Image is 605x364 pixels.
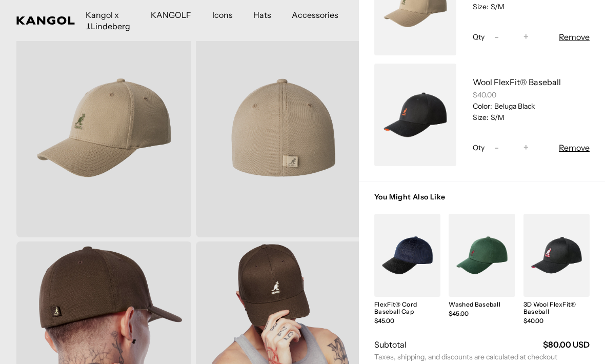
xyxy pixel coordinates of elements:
span: $45.00 [449,310,469,317]
span: + [523,30,529,44]
a: Wool FlexFit® Baseball [473,77,561,87]
span: + [523,141,529,155]
button: - [489,31,504,43]
button: Remove Wool FlexFit® Baseball - Beluga Black / S/M [559,141,590,154]
span: $45.00 [374,317,394,325]
button: + [518,31,534,43]
a: Washed Baseball [449,300,500,308]
button: + [518,141,534,154]
div: $40.00 [473,90,590,99]
a: FlexFit® Cord Baseball Cap [374,300,417,315]
dd: S/M [489,2,505,11]
span: - [494,141,499,155]
span: - [494,30,499,44]
dd: S/M [489,113,505,122]
span: $40.00 [523,317,543,325]
span: Qty [473,143,485,152]
button: Remove Wool FlexFit® Baseball - Beige / S/M [559,31,590,43]
input: Quantity for Wool FlexFit® Baseball [504,31,518,43]
dt: Color: [473,102,492,111]
dt: Size: [473,113,489,122]
span: Qty [473,32,485,42]
input: Quantity for Wool FlexFit® Baseball [504,141,518,154]
small: Taxes, shipping, and discounts are calculated at checkout [374,352,590,361]
h2: Subtotal [374,339,407,350]
strong: $80.00 USD [543,339,590,350]
dt: Size: [473,2,489,11]
dd: Beluga Black [492,102,535,111]
h3: You Might Also Like [374,192,590,214]
button: - [489,141,504,154]
a: 3D Wool FlexFit® Baseball [523,300,576,315]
